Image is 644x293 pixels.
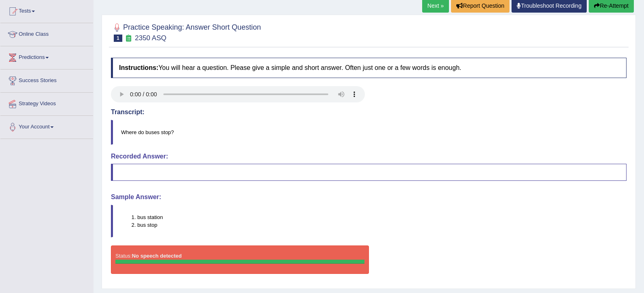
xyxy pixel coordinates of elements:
a: Strategy Videos [0,93,93,113]
a: Predictions [0,46,93,67]
h2: Practice Speaking: Answer Short Question [111,22,261,42]
b: Instructions: [119,64,158,71]
strong: No speech detected [132,253,182,259]
li: bus stop [137,221,626,229]
blockquote: Where do buses stop? [111,120,627,145]
h4: Transcript: [111,109,627,116]
h4: Recorded Answer: [111,153,627,160]
a: Your Account [0,116,93,136]
a: Success Stories [0,69,93,90]
a: Online Class [0,23,93,43]
small: Exam occurring question [124,35,133,42]
span: 1 [114,35,122,42]
li: bus station [137,213,626,221]
h4: You will hear a question. Please give a simple and short answer. Often just one or a few words is... [111,58,627,78]
div: Status: [111,245,369,274]
h4: Sample Answer: [111,193,627,201]
small: 2350 ASQ [135,34,167,42]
